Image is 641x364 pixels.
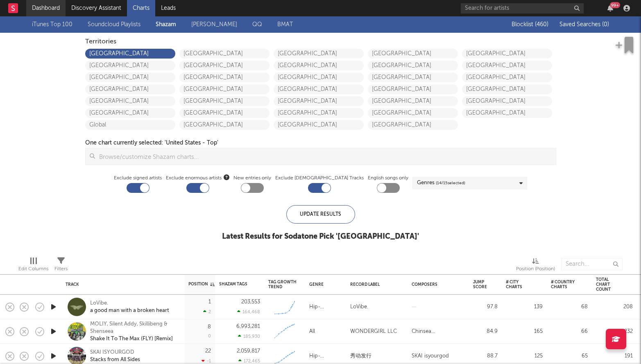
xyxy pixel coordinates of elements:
[90,349,140,364] a: SKAI ISYOURGODStacks from All Sides
[607,5,613,11] button: 99+
[350,302,368,312] div: LoVibe.
[274,84,364,94] a: [GEOGRAPHIC_DATA]
[32,20,72,29] a: iTunes Top 100
[179,61,270,70] a: [GEOGRAPHIC_DATA]
[179,108,270,118] a: [GEOGRAPHIC_DATA]
[85,72,175,82] a: [GEOGRAPHIC_DATA]
[224,173,229,181] button: Exclude enormous artists
[179,49,270,59] a: [GEOGRAPHIC_DATA]
[88,20,140,29] a: Soundcloud Playlists
[506,280,530,289] div: # City Charts
[350,282,399,287] div: Record Label
[274,61,364,70] a: [GEOGRAPHIC_DATA]
[596,351,633,361] div: 191
[412,351,449,361] div: SKAI isyourgod
[462,84,552,94] a: [GEOGRAPHIC_DATA]
[551,351,588,361] div: 65
[85,96,175,106] a: [GEOGRAPHIC_DATA]
[473,351,498,361] div: 88.7
[179,72,270,82] a: [GEOGRAPHIC_DATA]
[368,173,408,183] label: English songs only
[202,358,211,364] div: -1
[85,120,175,130] a: Global
[208,334,211,339] div: 0
[309,351,342,361] div: Hip-Hop/Rap
[90,321,178,343] a: MOLIY, Silent Addy, Skillibeng & ShenseeaShake It To The Max (FLY) [Remix]
[462,72,552,82] a: [GEOGRAPHIC_DATA]
[268,280,297,289] div: Tag Growth Trend
[368,96,458,106] a: [GEOGRAPHIC_DATA]
[275,173,364,183] label: Exclude [DEMOGRAPHIC_DATA] Tracks
[85,49,175,59] a: [GEOGRAPHIC_DATA]
[208,299,211,305] div: 1
[309,302,342,312] div: Hip-Hop/Rap
[236,324,260,329] div: 6,993,281
[205,348,211,354] div: 22
[85,108,175,118] a: [GEOGRAPHIC_DATA]
[412,282,461,287] div: Composers
[506,302,543,312] div: 139
[274,120,364,130] a: [GEOGRAPHIC_DATA]
[350,351,371,361] div: 秀动发行
[95,148,556,165] input: Browse/customize Shazam charts...
[188,282,215,287] div: Position
[557,21,609,28] button: Saved Searches (0)
[241,299,260,305] div: 203,553
[551,280,575,289] div: # Country Charts
[114,173,162,183] label: Exclude signed artists
[274,72,364,82] a: [GEOGRAPHIC_DATA]
[462,61,552,70] a: [GEOGRAPHIC_DATA]
[90,356,140,364] div: Stacks from All Sides
[166,173,229,183] span: Exclude enormous artists
[54,264,68,274] div: Filters
[368,108,458,118] a: [GEOGRAPHIC_DATA]
[277,20,293,29] a: BMAT
[436,178,465,188] span: ( 14 / 15 selected)
[274,49,364,59] a: [GEOGRAPHIC_DATA]
[462,49,552,59] a: [GEOGRAPHIC_DATA]
[90,321,178,335] div: MOLIY, Silent Addy, Skillibeng & Shenseea
[219,282,248,287] div: Shazam Tags
[368,49,458,59] a: [GEOGRAPHIC_DATA]
[551,327,588,337] div: 66
[238,358,260,364] div: 172,465
[18,254,48,278] div: Edit Columns
[179,96,270,106] a: [GEOGRAPHIC_DATA]
[274,96,364,106] a: [GEOGRAPHIC_DATA]
[85,84,175,94] a: [GEOGRAPHIC_DATA]
[54,254,68,278] div: Filters
[559,22,609,27] span: Saved Searches
[85,61,175,70] a: [GEOGRAPHIC_DATA]
[506,351,543,361] div: 125
[417,178,465,188] div: Genres
[90,349,140,356] div: SKAI ISYOURGOD
[179,84,270,94] a: [GEOGRAPHIC_DATA]
[237,348,260,354] div: 2,059,817
[506,327,543,337] div: 165
[18,264,48,274] div: Edit Columns
[368,120,458,130] a: [GEOGRAPHIC_DATA]
[274,108,364,118] a: [GEOGRAPHIC_DATA]
[551,302,588,312] div: 68
[90,300,169,314] a: LoVibe.a good man with a broken heart
[90,300,169,307] div: LoVibe.
[462,108,552,118] a: [GEOGRAPHIC_DATA]
[368,61,458,70] a: [GEOGRAPHIC_DATA]
[252,20,262,29] a: QQ
[535,22,548,27] span: ( 460 )
[85,37,556,47] div: Territories
[286,205,355,224] div: Update Results
[191,20,237,29] a: [PERSON_NAME]
[222,232,419,242] div: Latest Results for Sodatone Pick ' [GEOGRAPHIC_DATA] '
[473,302,498,312] div: 97.8
[462,96,552,106] a: [GEOGRAPHIC_DATA]
[561,258,623,270] input: Search...
[512,22,548,27] span: Blocklist
[208,324,211,330] div: 8
[237,309,260,314] div: 164,468
[516,264,555,274] div: Position (Position)
[203,309,211,314] div: 2
[596,277,621,292] div: Total Chart Count
[473,280,487,289] div: Jump Score
[516,254,555,278] div: Position (Position)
